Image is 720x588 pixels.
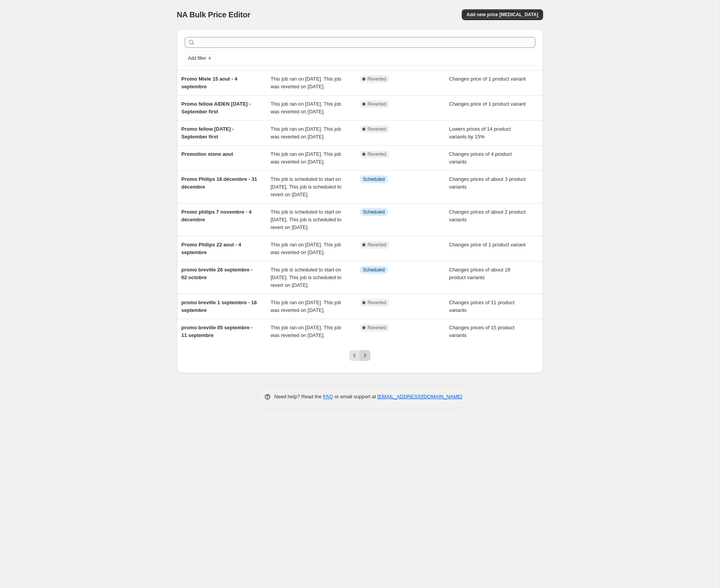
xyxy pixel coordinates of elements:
span: Promo Philips 18 décembre - 31 décembre [182,176,257,190]
span: Need help? Read the [274,394,323,399]
span: Changes price of 1 product variant [449,101,526,107]
span: This job ran on [DATE]. This job was reverted on [DATE]. [271,242,341,255]
span: This job ran on [DATE]. This job was reverted on [DATE]. [271,76,341,89]
span: This job ran on [DATE]. This job was reverted on [DATE]. [271,300,341,313]
span: Reverted [368,242,387,248]
nav: Pagination [349,350,370,361]
span: This job ran on [DATE]. This job was reverted on [DATE]. [271,101,341,115]
span: Changes prices of about 3 product variants [449,176,526,190]
span: Reverted [368,300,387,306]
span: Reverted [368,325,387,331]
span: This job ran on [DATE]. This job was reverted on [DATE]. [271,325,341,338]
span: This job ran on [DATE]. This job was reverted on [DATE]. [271,126,341,140]
span: Promo philips 7 novembre - 4 décembre [182,209,252,222]
a: [EMAIL_ADDRESS][DOMAIN_NAME] [377,394,462,399]
span: Add new price [MEDICAL_DATA] [466,12,538,18]
span: Add filter [188,55,206,61]
span: This job is scheduled to start on [DATE]. This job is scheduled to revert on [DATE]. [271,267,341,288]
span: Reverted [368,101,387,107]
span: Changes prices of 15 product variants [449,325,515,338]
span: Reverted [368,151,387,157]
span: Reverted [368,126,387,132]
span: Promo fellow AIDEN [DATE] - September first [182,101,251,115]
span: Changes prices of about 18 product variants [449,267,510,280]
button: Next [360,350,370,361]
span: Changes prices of 11 product variants [449,300,515,313]
span: promo breville 26 septembre - 02 octobre [182,267,253,280]
span: promo breville 1 septembre - 18 septembre [182,300,257,313]
span: Changes prices of 4 product variants [449,151,512,165]
span: This job ran on [DATE]. This job was reverted on [DATE]. [271,151,341,165]
button: Previous [349,350,360,361]
span: Lowers prices of 14 product variants by 15% [449,126,511,140]
span: Scheduled [363,209,385,215]
button: Add filter [185,54,215,63]
span: This job is scheduled to start on [DATE]. This job is scheduled to revert on [DATE]. [271,176,341,197]
span: Changes price of 1 product variant [449,242,526,248]
span: Changes prices of about 2 product variants [449,209,526,222]
span: Promotion stone aout [182,151,233,157]
span: Promo fellow [DATE] - September first [182,126,234,140]
a: FAQ [323,394,333,399]
span: or email support at [333,394,377,399]
span: NA Bulk Price Editor [177,10,251,19]
span: promo breville 05 septembre - 11 septembre [182,325,253,338]
span: This job is scheduled to start on [DATE]. This job is scheduled to revert on [DATE]. [271,209,341,230]
span: Scheduled [363,267,385,273]
span: Reverted [368,76,387,82]
span: Scheduled [363,176,385,182]
span: Changes price of 1 product variant [449,76,526,82]
span: Promo Miele 15 aout - 4 septembre [182,76,237,89]
span: Promo Philips 22 aout - 4 septembre [182,242,241,255]
button: Add new price [MEDICAL_DATA] [462,9,543,20]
